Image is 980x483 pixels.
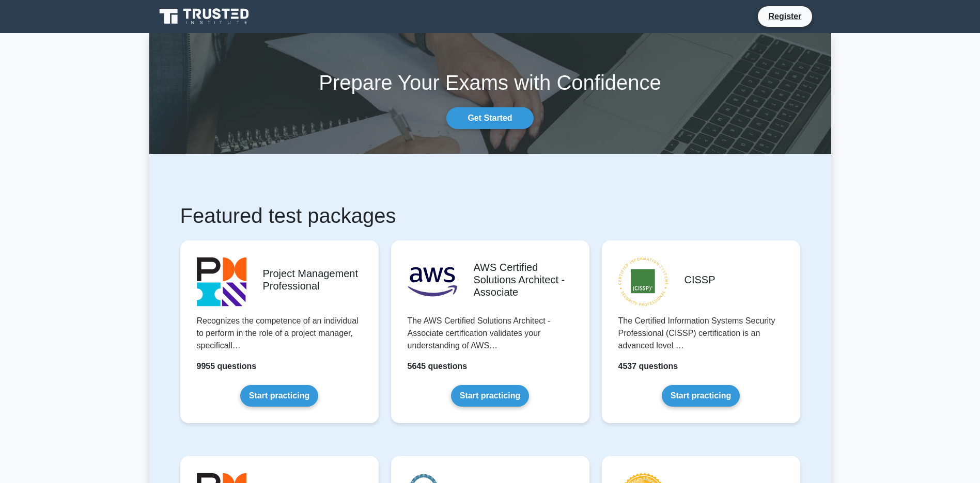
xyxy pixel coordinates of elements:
a: Start practicing [662,385,740,407]
a: Start practicing [451,385,529,407]
a: Register [762,10,807,23]
a: Get Started [446,107,533,129]
h1: Prepare Your Exams with Confidence [149,70,831,95]
h1: Featured test packages [180,203,800,228]
a: Start practicing [240,385,318,407]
